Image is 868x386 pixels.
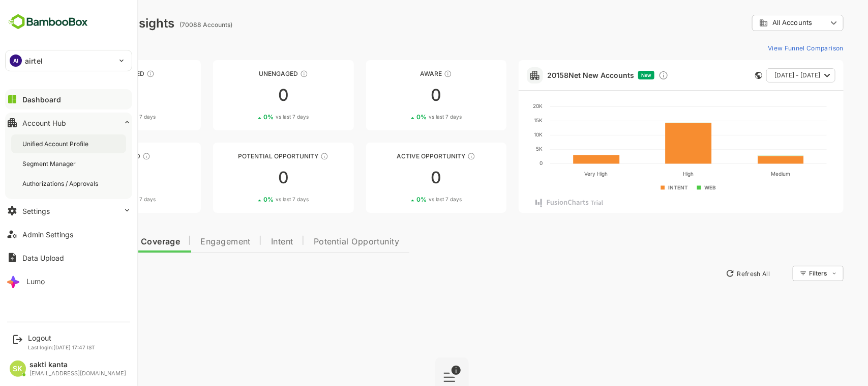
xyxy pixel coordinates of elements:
[736,171,755,177] text: Medium
[177,143,318,213] a: Potential OpportunityThese accounts are MQAs and can be passed on to Inside Sales00%vs last 7 days
[28,344,95,350] p: Last login: [DATE] 17:47 IST
[22,254,64,262] div: Data Upload
[10,54,22,67] div: AI
[772,264,808,283] div: Filters
[728,40,808,56] button: View Funnel Comparison
[24,60,165,130] a: UnreachedThese accounts have not been engaged with for a defined time period00%vs last 7 days
[720,72,727,79] div: This card does not support filter and segments
[500,146,507,152] text: 5K
[144,21,200,29] ag: (70088 Accounts)
[5,271,132,291] button: Lumo
[497,103,507,109] text: 20K
[724,18,792,27] div: All Accounts
[512,71,598,79] a: 20158Net New Accounts
[75,196,120,203] div: 0 %
[87,196,120,203] span: vs last 7 days
[75,113,120,121] div: 0 %
[235,238,258,246] span: Intent
[381,113,426,121] div: 0 %
[28,334,95,342] div: Logout
[111,70,119,78] div: These accounts have not been engaged with for a defined time period
[5,113,132,133] button: Account Hub
[22,95,61,104] div: Dashboard
[107,152,115,160] div: These accounts are warm, further nurturing would qualify them to MQAs
[331,60,471,130] a: AwareThese accounts have just entered the buying cycle and need further nurturing00%vs last 7 days
[24,152,165,160] div: Engaged
[5,89,132,109] button: Dashboard
[5,12,91,32] img: BambooboxFullLogoMark.5f36c76dfaba33ec1ec1367b70bb1252.svg
[10,361,26,377] div: SK
[331,70,471,77] div: Aware
[5,224,132,244] button: Admin Settings
[648,171,659,177] text: High
[685,265,739,282] button: Refresh All
[25,56,43,66] p: airtel
[177,60,318,130] a: UnengagedThese accounts have not shown enough engagement and need nurturing00%vs last 7 days
[331,87,471,103] div: 0
[606,72,616,78] span: New
[177,70,318,77] div: Unengaged
[716,13,808,33] div: All Accounts
[331,143,471,213] a: Active OpportunityThese accounts have open opportunities which might be at any of the Sales Stage...
[29,370,126,377] div: [EMAIL_ADDRESS][DOMAIN_NAME]
[739,69,785,82] span: [DATE] - [DATE]
[393,196,426,203] span: vs last 7 days
[165,238,215,246] span: Engagement
[264,70,273,78] div: These accounts have not shown enough engagement and need nurturing
[26,277,45,286] div: Lumo
[331,170,471,186] div: 0
[22,230,73,239] div: Admin Settings
[381,196,426,203] div: 0 %
[285,152,293,160] div: These accounts are MQAs and can be passed on to Inside Sales
[22,140,91,148] div: Unified Account Profile
[22,207,50,215] div: Settings
[331,152,471,160] div: Active Opportunity
[6,50,132,71] div: AIairtel
[24,87,165,103] div: 0
[177,87,318,103] div: 0
[731,68,800,82] button: [DATE] - [DATE]
[623,70,633,80] div: Discover new ICP-fit accounts showing engagement — via intent surges, anonymous website visits, L...
[22,119,66,127] div: Account Hub
[24,264,99,283] button: New Insights
[24,70,165,77] div: Unreached
[408,70,416,78] div: These accounts have just entered the buying cycle and need further nurturing
[498,117,507,123] text: 15K
[177,170,318,186] div: 0
[24,16,139,31] div: Dashboard Insights
[24,143,165,213] a: EngagedThese accounts are warm, further nurturing would qualify them to MQAs00%vs last 7 days
[737,19,776,26] span: All Accounts
[22,159,78,168] div: Segment Manager
[393,113,426,121] span: vs last 7 days
[228,113,273,121] div: 0 %
[22,179,100,188] div: Authorizations / Approvals
[549,171,573,177] text: Very High
[278,238,364,246] span: Potential Opportunity
[29,361,126,369] div: sakti kanta
[240,196,273,203] span: vs last 7 days
[35,238,144,246] span: Data Quality and Coverage
[177,152,318,160] div: Potential Opportunity
[240,113,273,121] span: vs last 7 days
[24,170,165,186] div: 0
[504,160,507,166] text: 0
[5,247,132,268] button: Data Upload
[498,131,507,137] text: 10K
[432,152,440,160] div: These accounts have open opportunities which might be at any of the Sales Stages
[5,201,132,221] button: Settings
[87,113,120,121] span: vs last 7 days
[228,196,273,203] div: 0 %
[773,269,792,277] div: Filters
